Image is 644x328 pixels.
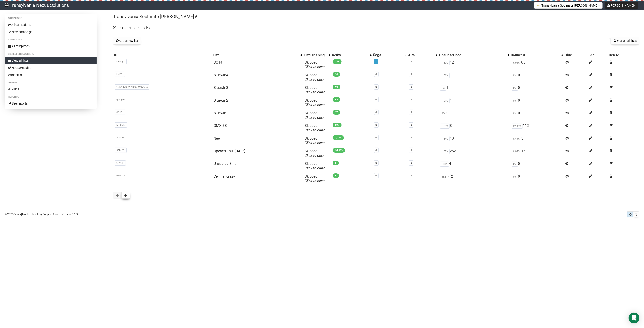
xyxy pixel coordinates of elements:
div: Hide [565,53,587,57]
span: 1.05% [440,149,450,154]
th: Unsubscribed: No sort applied, activate to apply an ascending sort [438,52,510,58]
img: 586cc6b7d8bc403f0c61b981d947c989 [5,3,9,7]
a: Click to clean [305,90,326,94]
button: Add a new list [113,37,141,45]
a: Click to clean [305,77,326,82]
a: Transylvania Soulmate [PERSON_NAME] [113,14,197,19]
a: Bluewin2 [214,98,228,102]
div: Delete [609,53,639,57]
div: Edit [589,53,607,57]
a: Click to clean [305,179,326,183]
td: 5 [510,134,564,147]
li: Reports [5,94,97,100]
span: 0% [512,98,518,103]
p: © 2025 | | | Version 6.1.3 [5,212,78,217]
a: Housekeeping [5,64,97,71]
a: All templates [5,43,97,50]
span: Skipped [305,60,326,69]
span: 98 [333,72,340,77]
span: 778 [333,59,342,64]
li: Templates [5,37,97,43]
th: Edit: No sort applied, sorting is disabled [588,52,608,58]
a: Click to clean [305,103,326,107]
a: Click to clean [305,141,326,145]
span: 97 [333,110,340,115]
span: uMVoU.. [115,173,127,178]
td: 4 [438,160,510,172]
span: Skipped [305,73,326,82]
span: Skipped [305,174,326,183]
span: Skipped [305,136,326,145]
td: 13 [510,147,564,160]
a: Unsub pe Email [214,162,238,166]
span: G0prCM0Szf27zCOaq9VGkA [115,84,149,90]
span: 0% [512,174,518,179]
a: 0 [411,111,412,114]
td: 0 [510,84,564,96]
td: 262 [438,147,510,160]
span: 98 [333,97,340,102]
span: 1.52% [440,60,450,65]
div: ID [114,53,211,57]
button: Transylvania Soulmate [PERSON_NAME] [534,2,603,9]
span: 1.54% [440,136,450,141]
span: 0% [512,162,518,167]
td: 1 [438,71,510,84]
a: Click to clean [305,166,326,170]
a: 0 [376,73,377,76]
span: LirF6.. [115,72,125,77]
button: Search all lists [611,37,639,45]
span: 1% [440,86,446,91]
span: 0% [512,111,518,116]
th: Delete: No sort applied, sorting is disabled [608,52,639,58]
span: 229 [333,123,342,127]
th: ID: No sort applied, sorting is disabled [113,52,211,58]
span: 1,154 [333,135,344,140]
td: 1 [438,84,510,96]
a: Click to clean [305,65,326,69]
a: 1 [375,60,377,63]
li: Lists & subscribers [5,51,97,57]
span: 0 [333,161,339,165]
td: 0 [510,96,564,109]
a: Click to clean [305,128,326,132]
a: 0 [411,162,412,164]
td: 2 [438,172,510,185]
a: 0 [411,86,412,88]
div: Open Intercom Messenger [629,313,639,323]
a: 0 [411,98,412,101]
span: 1.01% [440,98,450,103]
a: All campaigns [5,21,97,28]
span: 0% [512,73,518,78]
a: 0 [376,174,377,177]
span: WlMT8.. [115,135,127,140]
span: 99 [333,85,340,89]
span: 1.29% [440,124,450,129]
div: ARs [408,53,434,57]
span: 100% [440,162,449,167]
div: List [213,53,298,57]
span: Skipped [305,86,326,94]
span: qmQTe.. [115,97,127,102]
h2: Subscriber lists [113,24,639,32]
img: 1.png [537,3,540,7]
td: 1 [438,96,510,109]
td: 0 [510,109,564,122]
a: Rules [5,86,97,93]
span: Skipped [305,162,326,170]
td: 3 [438,122,510,134]
a: Click to clean [305,115,326,120]
a: Cei mai crazy [214,174,235,178]
span: 1.01% [440,73,450,78]
td: 18 [438,134,510,147]
a: 0 [376,111,377,114]
td: 86 [510,58,564,71]
a: 0 [376,149,377,152]
th: List: No sort applied, activate to apply an ascending sort [212,52,303,58]
span: 6fNEI.. [115,110,125,115]
div: Bounced [511,53,559,57]
span: 95MfT.. [115,148,127,153]
a: 0 [411,174,412,177]
td: 0 [438,109,510,122]
td: 0 [510,71,564,84]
